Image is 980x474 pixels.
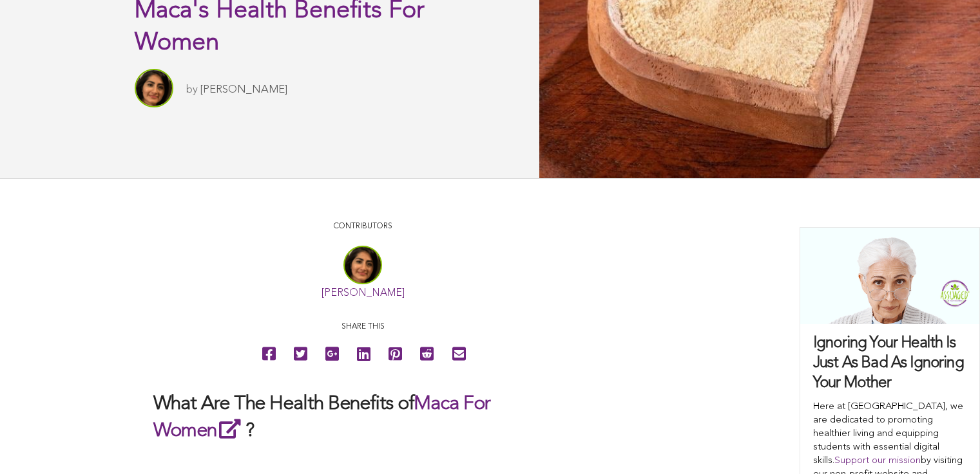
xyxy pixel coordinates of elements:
img: Sitara Darvish [135,69,173,107]
a: Maca For Women [153,394,490,441]
p: Share this [153,321,572,333]
iframe: Chat Widget [916,412,980,474]
span: by [186,84,198,95]
p: CONTRIBUTORS [153,221,572,233]
a: [PERSON_NAME] [322,288,405,298]
a: [PERSON_NAME] [200,84,287,95]
h2: What Are The Health Benefits of ? [153,392,572,444]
